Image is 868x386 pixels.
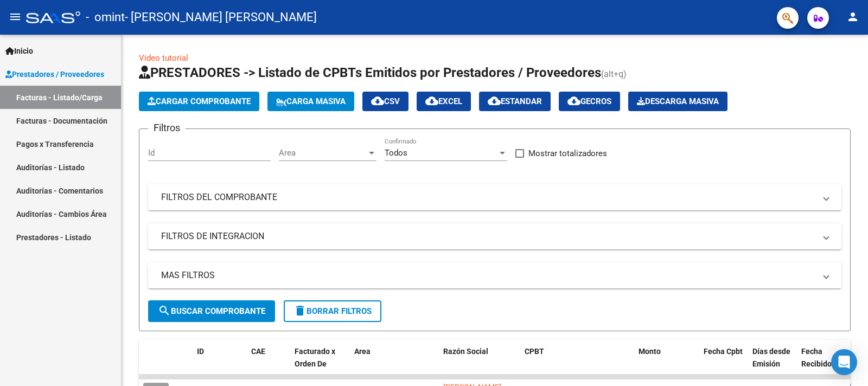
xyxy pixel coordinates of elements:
[148,184,841,210] mat-expansion-panel-header: FILTROS DEL COMPROBANTE
[488,94,501,107] mat-icon: cloud_download
[528,147,607,160] span: Mostrar totalizadores
[148,300,275,322] button: Buscar Comprobante
[425,97,462,106] span: EXCEL
[161,269,815,281] mat-panel-title: MAS FILTROS
[148,262,841,288] mat-expansion-panel-header: MAS FILTROS
[639,347,661,356] span: Monto
[125,5,317,29] span: - [PERSON_NAME] [PERSON_NAME]
[385,148,407,158] span: Todos
[139,53,188,63] a: Video tutorial
[5,68,104,80] span: Prestadores / Proveedores
[704,347,743,356] span: Fecha Cpbt
[567,94,580,107] mat-icon: cloud_download
[161,191,815,203] mat-panel-title: FILTROS DEL COMPROBANTE
[279,148,367,158] span: Area
[752,347,790,368] span: Días desde Emisión
[293,306,372,316] span: Borrar Filtros
[425,94,438,107] mat-icon: cloud_download
[5,45,33,57] span: Inicio
[293,304,307,317] mat-icon: delete
[295,347,335,368] span: Facturado x Orden De
[86,5,125,29] span: - omint
[417,92,471,111] button: EXCEL
[284,300,381,322] button: Borrar Filtros
[371,94,384,107] mat-icon: cloud_download
[139,65,601,80] span: PRESTADORES -> Listado de CPBTs Emitidos por Prestadores / Proveedores
[251,347,265,356] span: CAE
[479,92,551,111] button: Estandar
[801,347,832,368] span: Fecha Recibido
[628,92,727,111] app-download-masive: Descarga masiva de comprobantes (adjuntos)
[846,10,859,23] mat-icon: person
[148,120,186,136] h3: Filtros
[354,347,371,356] span: Area
[488,97,542,106] span: Estandar
[443,347,488,356] span: Razón Social
[637,97,719,106] span: Descarga Masiva
[371,97,400,106] span: CSV
[158,306,265,316] span: Buscar Comprobante
[267,92,354,111] button: Carga Masiva
[148,97,251,106] span: Cargar Comprobante
[567,97,611,106] span: Gecros
[158,304,171,317] mat-icon: search
[9,10,22,23] mat-icon: menu
[148,223,841,249] mat-expansion-panel-header: FILTROS DE INTEGRACION
[362,92,409,111] button: CSV
[628,92,727,111] button: Descarga Masiva
[161,230,815,242] mat-panel-title: FILTROS DE INTEGRACION
[139,92,259,111] button: Cargar Comprobante
[525,347,544,356] span: CPBT
[601,69,627,79] span: (alt+q)
[197,347,204,356] span: ID
[831,349,857,375] div: Open Intercom Messenger
[559,92,620,111] button: Gecros
[276,97,346,106] span: Carga Masiva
